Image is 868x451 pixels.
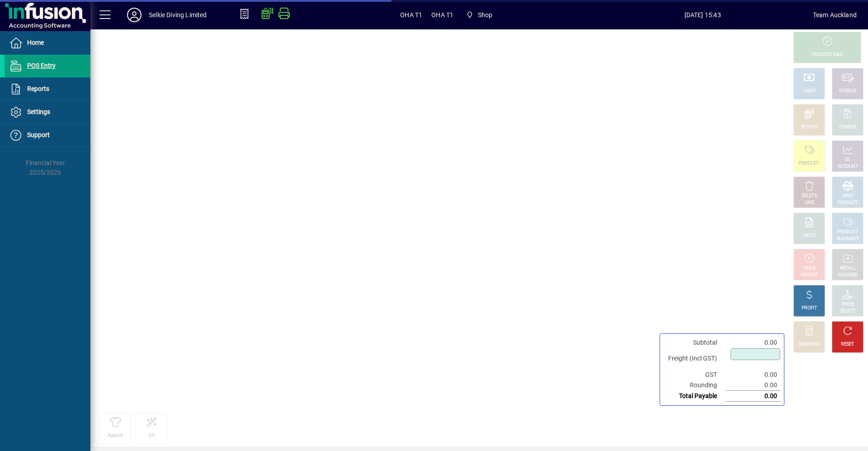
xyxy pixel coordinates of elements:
[478,8,493,22] span: Shop
[27,39,44,46] span: Home
[5,32,90,54] a: Home
[664,391,726,402] td: Total Payable
[841,341,854,348] div: RESET
[845,157,851,163] div: GL
[813,8,857,22] div: Team Auckland
[664,380,726,391] td: Rounding
[27,108,50,115] span: Settings
[838,272,857,279] div: INVOICES
[803,88,815,95] div: CASH
[726,391,780,402] td: 0.00
[798,341,820,348] div: DISCOUNT
[149,8,207,22] div: Selkie Diving Limited
[664,337,726,348] td: Subtotal
[27,131,50,138] span: Support
[726,380,780,391] td: 0.00
[664,370,726,380] td: GST
[803,233,815,239] div: NOTE
[5,124,90,147] a: Support
[840,308,856,315] div: SELECT
[726,370,780,380] td: 0.00
[664,348,726,370] td: Freight (Incl GST)
[593,8,813,22] span: [DATE] 15:43
[431,8,453,22] span: OHA T1
[5,78,90,100] a: Reports
[837,229,858,236] div: PRODUCT
[802,305,817,312] div: PROFIT
[802,193,817,199] div: DELETE
[836,236,859,242] div: SUMMARY
[27,85,49,92] span: Reports
[801,272,817,279] div: INVOICE
[839,124,857,131] div: CHARGE
[805,199,814,206] div: LINE
[803,265,815,272] div: HOLD
[120,7,149,23] button: Profile
[5,101,90,123] a: Settings
[400,8,422,22] span: OHA T1
[837,163,858,170] div: ACCOUNT
[108,432,123,439] div: Apparel
[842,301,854,308] div: PRICE
[801,124,818,131] div: EFTPOS
[462,7,496,23] span: Shop
[811,52,843,58] div: PROCESS SALE
[726,337,780,348] td: 0.00
[27,62,56,69] span: POS Entry
[149,432,155,439] div: 6.5
[839,88,856,95] div: CHEQUE
[837,199,858,206] div: PRODUCT
[842,193,853,199] div: MISC
[799,160,819,167] div: PRODUCT
[840,265,856,272] div: RECALL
